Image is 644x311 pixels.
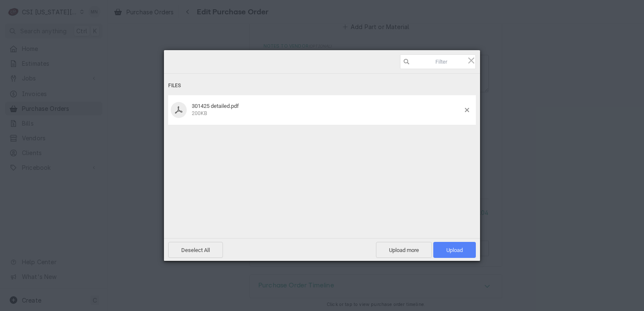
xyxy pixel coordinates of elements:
span: Deselect All [168,242,223,258]
span: 200KB [192,110,207,116]
span: Upload [446,247,463,253]
span: Click here or hit ESC to close picker [467,56,476,65]
span: Upload more [376,242,432,258]
div: 301425 detailed.pdf [189,103,465,117]
span: Upload [433,242,476,258]
span: 301425 detailed.pdf [192,103,239,109]
div: Files [168,78,476,94]
input: Filter [400,54,476,69]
